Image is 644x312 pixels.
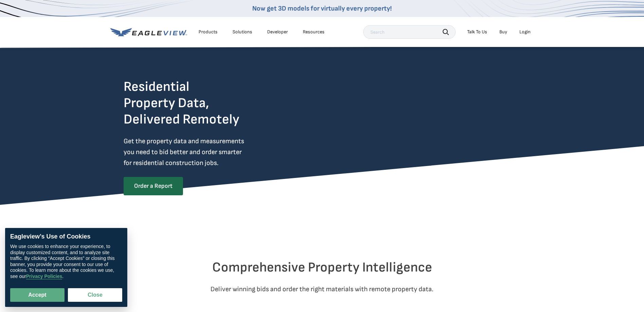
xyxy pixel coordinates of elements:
[124,79,239,128] h2: Residential Property Data, Delivered Remotely
[124,259,521,276] h2: Comprehensive Property Intelligence
[303,29,325,35] div: Resources
[467,29,487,35] div: Talk To Us
[519,29,531,35] div: Login
[199,29,218,35] div: Products
[363,25,456,39] input: Search
[499,29,507,35] a: Buy
[267,29,288,35] a: Developer
[124,177,183,195] a: Order a Report
[252,4,392,13] a: Now get 3D models for virtually every property!
[124,284,521,295] p: Deliver winning bids and order the right materials with remote property data.
[124,136,272,168] p: Get the property data and measurements you need to bid better and order smarter for residential c...
[233,29,252,35] div: Solutions
[26,274,62,280] a: Privacy Policies
[68,288,122,302] button: Close
[10,288,65,302] button: Accept
[10,233,122,241] div: Eagleview’s Use of Cookies
[10,244,122,280] div: We use cookies to enhance your experience, to display customized content, and to analyze site tra...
